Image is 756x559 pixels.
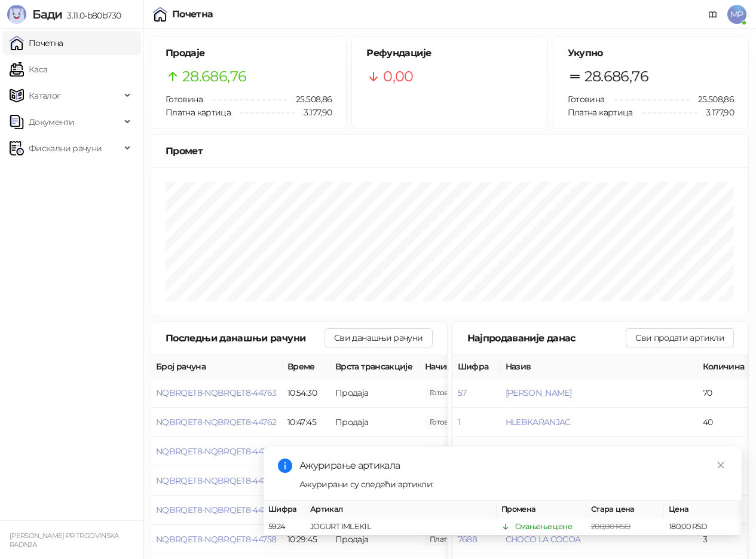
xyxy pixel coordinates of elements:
button: NQBRQET8-NQBRQET8-44758 [156,534,276,545]
button: NQBRQET8-NQBRQET8-44759 [156,505,276,515]
button: NQBRQET8-NQBRQET8-44760 [156,475,277,486]
button: JADE [506,446,527,457]
h5: Укупно [568,46,734,60]
th: Шифра [264,501,305,518]
span: 0,00 [383,65,413,88]
button: 57 [458,387,467,398]
button: NQBRQET8-NQBRQET8-44761 [156,446,274,457]
span: 200,00 RSD [591,522,631,531]
span: Бади [32,7,62,22]
span: Платна картица [166,107,231,118]
span: 28.686,76 [584,65,648,88]
span: Документи [29,110,74,134]
div: Најпродаваније данас [467,331,626,346]
div: Ажурирање артикала [299,459,727,473]
img: Logo [7,5,26,24]
span: 480,00 [425,416,466,429]
a: Close [714,459,727,472]
span: 28.686,76 [182,65,246,88]
td: Продаја [330,437,420,466]
td: 10:47:45 [283,408,330,437]
span: Готовина [166,94,203,105]
small: [PERSON_NAME] PR TRGOVINSKA RADNJA [10,531,119,549]
th: Назив [501,355,698,378]
span: Платна картица [568,107,633,118]
button: HLEBKARANJAC [506,417,571,427]
button: NQBRQET8-NQBRQET8-44763 [156,387,276,398]
span: MP [727,5,746,24]
div: Ажурирани су следећи артикли: [299,478,727,491]
span: 450,00 [425,445,466,458]
div: Последњи данашњи рачуни [166,331,325,346]
a: Почетна [10,31,63,55]
button: 2884 [458,446,477,457]
h5: Рефундације [366,46,532,60]
button: [PERSON_NAME] [506,387,572,398]
a: Документација [703,5,723,24]
span: 3.177,90 [697,106,734,119]
div: Промет [166,143,734,158]
button: 1 [458,417,460,427]
th: Број рачуна [151,355,283,378]
button: NQBRQET8-NQBRQET8-44762 [156,417,276,427]
th: Начини плаћања [420,355,540,378]
th: Цена [664,501,742,518]
td: Продаја [330,408,420,437]
th: Стара цена [586,501,664,518]
td: 180,00 RSD [664,518,742,536]
th: Шифра [453,355,501,378]
span: 25.508,86 [287,93,332,106]
th: Количина [698,355,752,378]
span: close [717,461,725,469]
span: 510,00 [425,386,466,399]
th: Врста трансакције [330,355,420,378]
td: 5924 [264,518,305,536]
button: Сви продати артикли [626,328,734,347]
td: JOGURT IMLEK1L [305,518,497,536]
span: 3.11.0-b80b730 [62,10,121,21]
td: Продаја [330,378,420,408]
th: Промена [497,501,586,518]
span: 25.508,86 [690,93,734,106]
td: 10:54:30 [283,378,330,408]
span: 3.177,90 [295,106,332,119]
th: Артикал [305,501,497,518]
h5: Продаје [166,46,332,60]
div: Почетна [172,10,213,19]
td: 40 [698,408,752,437]
button: Сви данашњи рачуни [325,328,432,347]
div: Смањење цене [515,521,572,533]
span: Каталог [29,84,61,108]
td: 4 [698,437,752,466]
th: Време [283,355,330,378]
td: 10:46:16 [283,437,330,466]
span: Готовина [568,94,605,105]
span: Фискални рачуни [29,136,102,160]
span: info-circle [278,459,292,473]
a: Каса [10,57,47,81]
td: 70 [698,378,752,408]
